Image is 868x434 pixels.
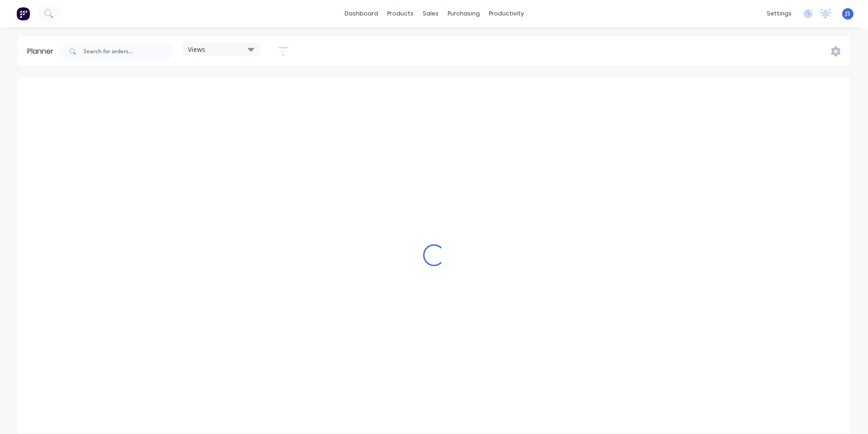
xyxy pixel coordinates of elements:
[188,45,205,54] span: Views
[16,7,30,20] img: Factory
[845,10,850,18] span: JS
[443,7,484,20] div: purchasing
[27,46,58,57] div: Planner
[484,7,528,20] div: productivity
[762,7,796,20] div: settings
[418,7,443,20] div: sales
[340,7,383,20] a: dashboard
[84,42,173,61] input: Search for orders...
[383,7,418,20] div: products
